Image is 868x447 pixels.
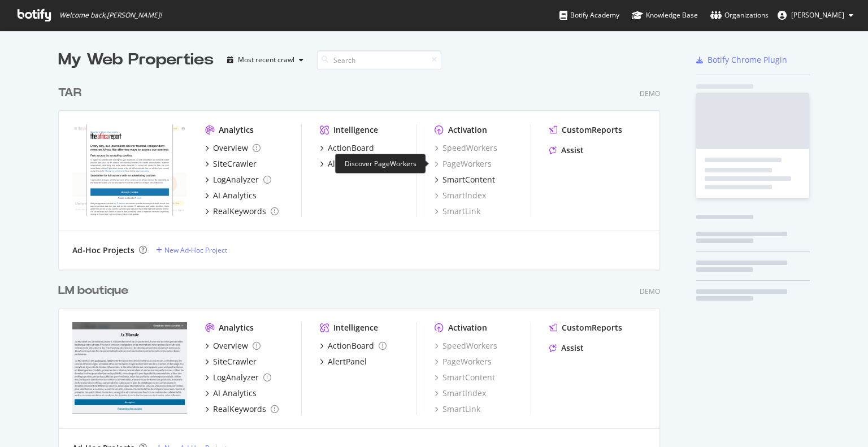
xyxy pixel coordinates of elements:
div: RealKeywords [213,403,266,415]
a: TAR [58,85,86,101]
a: SmartLink [435,206,480,217]
div: Assist [561,342,584,354]
a: Assist [549,342,584,354]
div: AI Analytics [213,190,257,201]
div: CustomReports [562,322,622,333]
a: CustomReports [549,124,622,136]
a: SmartContent [435,174,495,185]
div: SiteCrawler [213,356,257,367]
a: SmartIndex [435,190,486,201]
div: Botify Academy [559,10,619,21]
div: TAR [58,85,81,101]
div: RealKeywords [213,206,266,217]
a: PageWorkers [435,158,492,170]
button: [PERSON_NAME] [769,6,862,24]
a: AI Analytics [205,190,257,201]
a: CustomReports [549,322,622,333]
a: Assist [549,145,584,156]
div: Intelligence [333,322,378,333]
a: SiteCrawler [205,158,257,170]
div: CustomReports [562,124,622,136]
a: SmartLink [435,403,480,415]
a: Overview [205,142,261,154]
a: LM boutique [58,283,133,299]
a: AI Analytics [205,388,257,399]
div: Intelligence [333,124,378,136]
input: Search [317,50,441,70]
a: SiteCrawler [205,356,257,367]
div: ActionBoard [328,340,374,351]
a: Botify Chrome Plugin [696,54,787,66]
div: Overview [213,340,248,351]
div: AI Analytics [213,388,257,399]
a: New Ad-Hoc Project [156,245,227,255]
div: Botify Chrome Plugin [708,54,787,66]
div: LM boutique [58,283,128,299]
div: Analytics [219,124,254,136]
a: Overview [205,340,261,351]
img: - JA [72,322,187,414]
div: ActionBoard [328,142,374,154]
div: Activation [448,124,487,136]
a: SpeedWorkers [435,142,497,154]
a: PageWorkers [435,356,492,367]
a: RealKeywords [205,206,279,217]
a: LogAnalyzer [205,174,271,185]
div: Ad-Hoc Projects [72,245,134,256]
div: Activation [448,322,487,333]
button: Most recent crawl [223,51,308,69]
div: Knowledge Base [632,10,698,21]
div: Organizations [710,10,769,21]
a: AlertPanel [320,356,367,367]
span: Welcome back, [PERSON_NAME] ! [59,11,162,20]
div: Assist [561,145,584,156]
div: LogAnalyzer [213,372,259,383]
div: AlertPanel [328,356,367,367]
div: Discover PageWorkers [335,154,426,173]
a: ActionBoard [320,340,387,351]
a: AlertPanel [320,158,367,170]
div: LogAnalyzer [213,174,259,185]
div: New Ad-Hoc Project [164,245,227,255]
div: Demo [640,89,660,98]
a: SmartIndex [435,388,486,399]
div: My Web Properties [58,49,214,71]
a: RealKeywords [205,403,279,415]
a: SmartContent [435,372,495,383]
div: AlertPanel [328,158,367,170]
a: LogAnalyzer [205,372,271,383]
a: SpeedWorkers [435,340,497,351]
div: Analytics [219,322,254,333]
div: SiteCrawler [213,158,257,170]
div: SmartContent [442,174,495,185]
div: Overview [213,142,248,154]
div: Demo [640,287,660,296]
a: ActionBoard [320,142,374,154]
div: Most recent crawl [238,57,294,63]
span: frederic Devigne [791,10,844,20]
img: Project Slot2 [72,124,187,216]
